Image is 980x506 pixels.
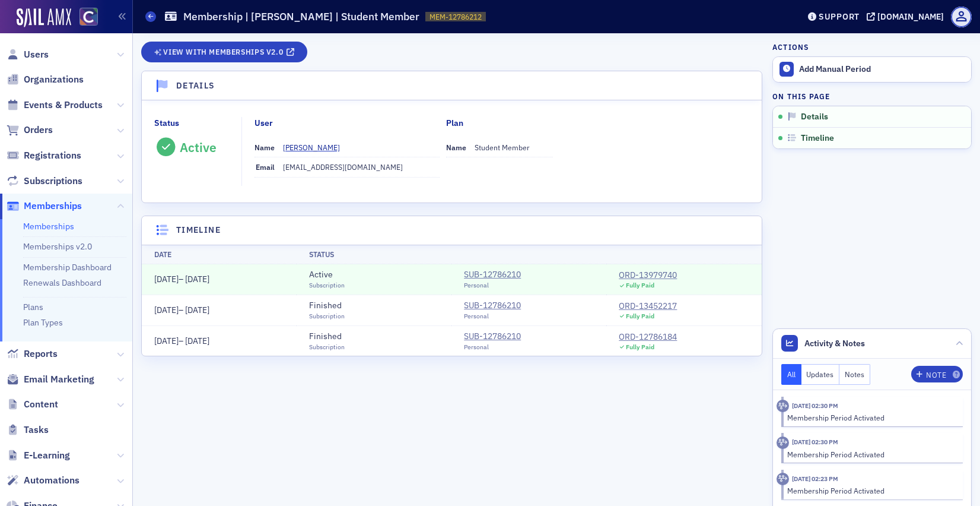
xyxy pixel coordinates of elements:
span: Name [254,143,275,152]
span: Details [801,112,828,122]
div: User [254,117,273,129]
div: Subscription [309,281,345,290]
div: Personal [464,281,521,290]
time: 7/26/2023 02:23 PM [792,475,838,483]
span: Timeline [801,133,834,144]
div: [DOMAIN_NAME] [877,11,944,22]
a: Email Marketing [7,373,94,386]
span: [DATE] [185,305,209,315]
span: View with Memberships v2.0 [163,49,283,55]
a: Tasks [7,423,49,437]
div: Membership Period Activated [787,412,955,423]
div: Note [926,372,946,378]
h1: Membership | [PERSON_NAME] | Student Member [183,10,419,24]
span: E-Learning [24,449,70,462]
div: SUB-12786210 [464,299,521,312]
img: SailAMX [17,8,71,27]
a: Plan Types [23,317,63,328]
span: Automations [24,474,79,487]
th: Status [297,245,451,264]
div: Subscription [309,312,345,321]
span: [DATE] [185,336,209,346]
div: Finished [309,330,345,343]
span: [DATE] [154,274,179,284]
button: [DOMAIN_NAME] [867,12,948,21]
span: Activity & Notes [804,337,865,350]
span: – [154,336,209,346]
div: Activity [777,400,789,412]
a: Reports [7,347,58,360]
div: [PERSON_NAME] [283,142,340,153]
time: 7/26/2024 02:30 PM [792,438,838,446]
a: Events & Products [7,99,103,112]
h4: Actions [772,42,809,52]
span: Profile [951,7,972,27]
div: Plan [446,117,463,129]
div: Personal [464,312,521,321]
span: Subscriptions [24,175,82,188]
button: Notes [839,364,870,385]
button: Note [911,366,963,382]
span: Registrations [24,149,81,162]
a: E-Learning [7,449,70,462]
div: Add Manual Period [799,64,965,75]
span: – [154,305,209,315]
div: Membership Period Activated [787,449,955,460]
dd: [EMAIL_ADDRESS][DOMAIN_NAME] [283,157,440,176]
span: Content [24,398,58,411]
span: Email [256,162,275,172]
a: Renewals Dashboard [23,277,101,288]
h4: On this page [772,91,972,102]
div: Support [819,11,860,22]
a: ORD-13452217 [619,300,677,312]
time: 7/26/2025 02:30 PM [792,401,838,410]
a: Registrations [7,149,81,162]
a: ORD-13979740 [619,269,677,282]
div: Fully Paid [626,282,654,289]
dd: Student Member [475,138,553,157]
div: Membership Period Activated [787,485,955,496]
h4: Details [176,80,215,92]
a: Organizations [7,73,84,86]
a: SUB-12786210 [464,268,521,281]
a: Content [7,398,58,411]
a: Memberships v2.0 [23,241,92,252]
span: [DATE] [185,274,209,284]
div: Status [154,117,179,129]
span: Memberships [24,200,82,213]
button: Updates [801,364,840,385]
div: SUB-12786210 [464,330,521,343]
span: Reports [24,347,58,360]
span: [DATE] [154,336,179,346]
a: Subscriptions [7,175,82,188]
span: Orders [24,124,53,137]
span: – [154,274,209,284]
span: Organizations [24,73,84,86]
th: Date [142,245,297,264]
a: Orders [7,124,53,137]
a: Memberships [23,221,74,232]
span: Name [446,143,466,152]
a: View with Memberships v2.0 [141,42,307,62]
span: Users [24,48,49,61]
span: MEM-12786212 [429,12,482,22]
a: Plans [23,302,43,312]
button: Add Manual Period [773,57,971,82]
a: Users [7,48,49,61]
div: Active [309,268,345,281]
a: Automations [7,474,79,487]
span: Tasks [24,423,49,437]
a: ORD-12786184 [619,331,677,343]
a: Memberships [7,200,82,213]
a: Membership Dashboard [23,262,112,273]
a: View Homepage [71,8,98,28]
div: Fully Paid [626,312,654,320]
div: Subscription [309,343,345,352]
img: SailAMX [79,8,98,26]
div: Activity [777,473,789,485]
div: Active [180,140,217,155]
